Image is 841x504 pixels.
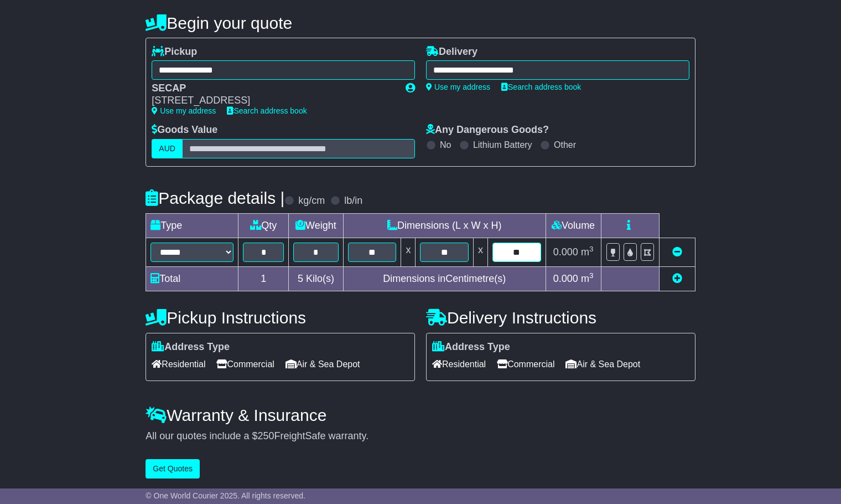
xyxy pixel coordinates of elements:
[152,124,217,136] label: Goods Value
[152,106,216,115] a: Use my address
[565,356,640,373] span: Air & Sea Depot
[344,195,362,207] label: lb/in
[546,213,601,238] td: Volume
[672,273,682,284] a: Add new item
[146,406,695,424] h4: Warranty & Insurance
[473,140,532,150] label: Lithium Battery
[238,266,289,291] td: 1
[581,273,594,284] span: m
[152,356,205,373] span: Residential
[440,140,451,150] label: No
[426,308,695,327] h4: Delivery Instructions
[343,266,546,291] td: Dimensions in Centimetre(s)
[298,273,303,284] span: 5
[146,491,305,500] span: © One World Courier 2025. All rights reserved.
[589,245,594,253] sup: 3
[497,356,554,373] span: Commercial
[146,430,695,443] div: All our quotes include a $ FreightSafe warranty.
[152,341,230,353] label: Address Type
[227,106,307,115] a: Search address book
[152,95,394,107] div: [STREET_ADDRESS]
[146,266,238,291] td: Total
[289,266,344,291] td: Kilo(s)
[146,14,695,32] h4: Begin your quote
[257,430,274,441] span: 250
[152,139,183,158] label: AUD
[152,46,197,58] label: Pickup
[298,195,325,207] label: kg/cm
[285,356,360,373] span: Air & Sea Depot
[553,246,578,258] span: 0.000
[401,238,416,266] td: x
[589,271,594,280] sup: 3
[146,213,238,238] td: Type
[581,246,594,258] span: m
[432,341,510,353] label: Address Type
[289,213,344,238] td: Weight
[426,83,490,91] a: Use my address
[238,213,289,238] td: Qty
[343,213,546,238] td: Dimensions (L x W x H)
[146,189,284,207] h4: Package details |
[152,83,394,95] div: SECAP
[554,140,576,150] label: Other
[432,356,486,373] span: Residential
[672,246,682,258] a: Remove this item
[474,238,488,266] td: x
[216,356,274,373] span: Commercial
[426,124,549,136] label: Any Dangerous Goods?
[146,459,200,479] button: Get Quotes
[146,308,415,327] h4: Pickup Instructions
[501,83,581,91] a: Search address book
[426,46,477,58] label: Delivery
[553,273,578,284] span: 0.000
